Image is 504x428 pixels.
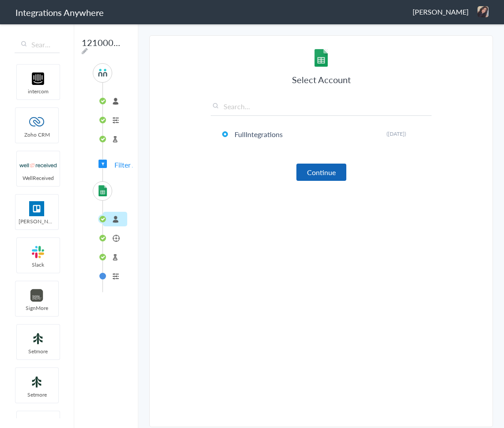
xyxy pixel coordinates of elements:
img: setmoreNew.jpg [18,374,56,390]
button: Continue [296,164,346,181]
img: setmoreNew.jpg [19,331,57,346]
input: Search... [15,36,60,53]
img: GoogleSheetLogo.png [97,185,108,196]
span: [PERSON_NAME] [15,218,58,225]
img: GoogleSheetLogo.png [312,49,330,67]
span: WellReceived [17,174,60,182]
span: Filter Applied [114,160,156,170]
img: zoho-logo.svg [18,115,56,130]
input: Search... [211,101,432,116]
img: intercom-logo.svg [19,71,57,86]
img: slack-logo.svg [19,245,57,260]
span: Zoho CRM [15,131,58,138]
img: wr-logo.svg [19,158,57,173]
span: Setmore [17,348,60,355]
span: SignMore [15,304,58,312]
img: trello.png [18,201,56,216]
span: Slack [17,261,60,268]
span: ([DATE]) [387,130,406,138]
span: Setmore [15,391,58,398]
img: signmore-logo.png [18,288,56,303]
h3: Select Account [211,73,432,86]
span: [PERSON_NAME] [413,7,469,17]
img: img-5893.jpeg [477,6,489,17]
img: answerconnect-logo.svg [97,67,108,78]
span: intercom [17,88,60,95]
h1: Integrations Anywhere [15,6,104,19]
